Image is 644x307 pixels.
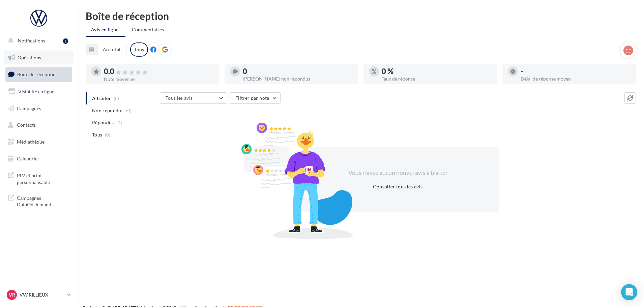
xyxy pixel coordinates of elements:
a: Visibilité en ligne [4,85,74,99]
button: Au total [97,44,126,55]
span: Tous [92,131,102,138]
span: PLV et print personnalisable [17,171,69,185]
a: Campagnes [4,101,74,116]
div: 0 % [382,68,492,75]
div: - [521,68,631,75]
div: Boîte de réception [86,11,636,21]
span: VR [9,291,15,298]
div: Note moyenne [104,77,214,82]
div: 0.0 [104,68,214,75]
span: Notifications [18,38,45,43]
div: Open Intercom Messenger [621,284,637,300]
a: VR VW RILLIEUX [5,288,72,301]
div: 0 [243,68,353,75]
p: VW RILLIEUX [20,291,64,298]
div: [PERSON_NAME] non répondus [243,76,353,81]
span: (0) [126,108,132,113]
span: (0) [105,132,111,137]
span: Opérations [18,55,41,60]
button: Consulter tous les avis [370,183,425,191]
span: Répondus [92,119,114,126]
span: Tous les avis [166,95,193,101]
a: Contacts [4,118,74,132]
button: Au total [86,44,126,55]
span: Contacts [17,122,36,128]
button: Tous les avis [160,92,227,104]
span: Campagnes DataOnDemand [17,193,69,208]
a: PLV et print personnalisable [4,168,74,188]
span: Visibilité en ligne [18,89,54,94]
div: Tous [130,42,148,57]
div: 1 [63,38,68,44]
a: Boîte de réception [4,67,74,82]
a: Campagnes DataOnDemand [4,191,74,211]
span: Calendrier [17,156,39,161]
a: Médiathèque [4,135,74,149]
div: Délai de réponse moyen [521,76,631,81]
div: Vous n'avez aucun nouvel avis à traiter [340,168,456,177]
a: Opérations [4,51,74,65]
button: Notifications 1 [4,34,71,48]
a: Calendrier [4,152,74,166]
span: Médiathèque [17,139,45,145]
div: Taux de réponse [382,76,492,81]
span: Non répondus [92,107,123,114]
span: Commentaires [132,26,164,33]
button: Filtrer par note [230,92,281,104]
span: Boîte de réception [17,71,56,77]
span: (0) [116,120,122,125]
span: Campagnes [17,105,41,111]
